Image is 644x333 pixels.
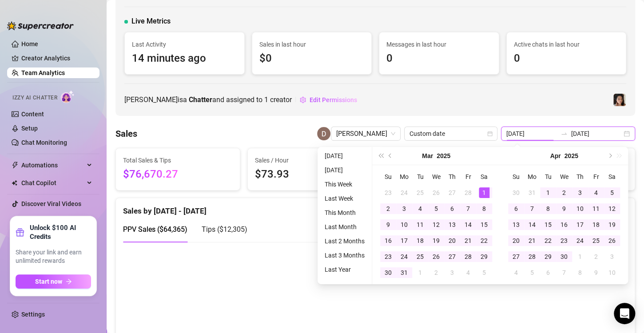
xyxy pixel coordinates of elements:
[21,158,84,172] span: Automations
[21,69,65,76] a: Team Analytics
[588,169,604,185] th: Fr
[428,217,444,233] td: 2025-03-12
[604,201,620,217] td: 2025-04-12
[380,201,396,217] td: 2025-03-02
[604,233,620,249] td: 2025-04-26
[412,185,428,201] td: 2025-02-25
[431,251,441,262] div: 26
[527,219,537,230] div: 14
[460,233,476,249] td: 2025-03-21
[607,187,617,198] div: 5
[447,235,457,246] div: 20
[463,187,473,198] div: 28
[310,96,357,103] span: Edit Permissions
[460,265,476,281] td: 2025-04-04
[412,201,428,217] td: 2025-03-04
[591,235,601,246] div: 25
[12,180,17,186] img: Chat Copilot
[571,129,622,139] input: End date
[524,249,540,265] td: 2025-04-28
[550,147,561,165] button: Choose a month
[380,217,396,233] td: 2025-03-09
[524,233,540,249] td: 2025-04-21
[476,201,492,217] td: 2025-03-08
[386,147,395,165] button: Previous month (PageUp)
[588,233,604,249] td: 2025-04-25
[556,249,572,265] td: 2025-04-30
[444,185,460,201] td: 2025-02-27
[575,219,585,230] div: 17
[479,219,489,230] div: 15
[447,203,457,214] div: 6
[572,265,588,281] td: 2025-05-08
[447,219,457,230] div: 13
[396,249,412,265] td: 2025-03-24
[415,187,425,198] div: 25
[428,265,444,281] td: 2025-04-02
[132,40,237,49] span: Last Activity
[591,187,601,198] div: 4
[604,265,620,281] td: 2025-05-10
[409,127,492,140] span: Custom date
[383,203,394,214] div: 2
[321,193,368,204] li: Last Week
[556,217,572,233] td: 2025-04-16
[383,251,394,262] div: 23
[428,249,444,265] td: 2025-03-26
[399,219,409,230] div: 10
[189,95,212,104] b: Chatter
[383,235,394,246] div: 16
[399,251,409,262] div: 24
[259,40,365,49] span: Sales in last hour
[123,155,233,165] span: Total Sales & Tips
[559,251,569,262] div: 30
[508,185,524,201] td: 2025-03-30
[428,201,444,217] td: 2025-03-05
[588,185,604,201] td: 2025-04-04
[511,251,521,262] div: 27
[396,169,412,185] th: Mo
[588,265,604,281] td: 2025-05-09
[543,251,553,262] div: 29
[604,185,620,201] td: 2025-04-05
[559,187,569,198] div: 2
[264,95,268,104] span: 1
[16,248,91,266] span: Share your link and earn unlimited rewards
[336,127,395,140] span: Daniel saye
[431,267,441,278] div: 2
[386,40,492,49] span: Messages in last hour
[540,249,556,265] td: 2025-04-29
[123,198,628,217] div: Sales by [DATE] - [DATE]
[559,203,569,214] div: 9
[479,235,489,246] div: 22
[123,166,233,183] span: $76,670.27
[399,235,409,246] div: 17
[415,267,425,278] div: 1
[487,131,493,136] span: calendar
[543,219,553,230] div: 15
[386,50,492,67] span: 0
[321,151,368,161] li: [DATE]
[399,267,409,278] div: 31
[35,278,62,285] span: Start now
[380,169,396,185] th: Su
[412,249,428,265] td: 2025-03-25
[508,233,524,249] td: 2025-04-20
[321,250,368,261] li: Last 3 Months
[321,179,368,190] li: This Week
[460,249,476,265] td: 2025-03-28
[476,169,492,185] th: Sa
[543,235,553,246] div: 22
[447,251,457,262] div: 27
[460,201,476,217] td: 2025-03-07
[604,169,620,185] th: Sa
[572,217,588,233] td: 2025-04-17
[524,201,540,217] td: 2025-04-07
[321,207,368,218] li: This Month
[591,251,601,262] div: 2
[412,265,428,281] td: 2025-04-01
[21,139,67,146] a: Chat Monitoring
[412,233,428,249] td: 2025-03-18
[575,251,585,262] div: 1
[479,187,489,198] div: 1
